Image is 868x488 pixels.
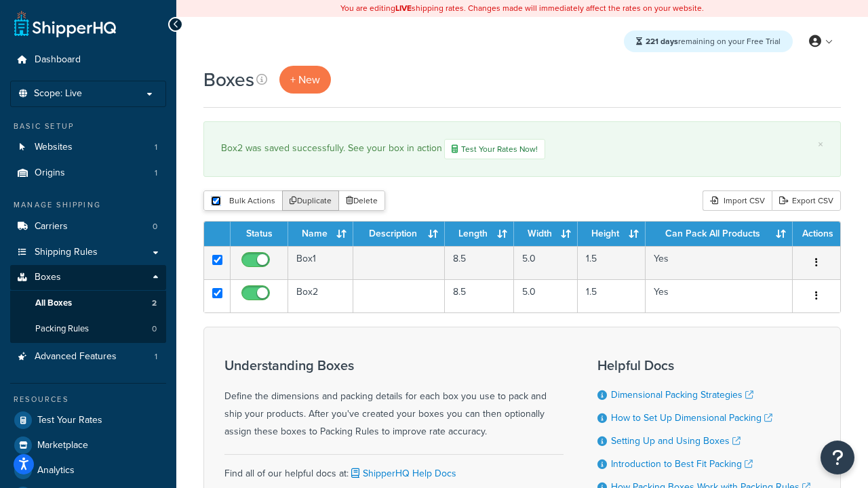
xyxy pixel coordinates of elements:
a: Test Your Rates Now! [444,139,545,159]
span: Origins [35,167,65,179]
a: Shipping Rules [10,240,166,265]
th: Width : activate to sort column ascending [514,222,578,246]
a: Packing Rules 0 [10,317,166,342]
span: 1 [155,351,157,363]
button: Delete [338,190,385,211]
th: Height : activate to sort column ascending [578,222,646,246]
a: Introduction to Best Fit Packing [611,457,753,471]
a: Boxes [10,265,166,290]
a: Origins 1 [10,161,166,186]
th: Length : activate to sort column ascending [445,222,514,246]
td: 5.0 [514,279,578,312]
a: Dashboard [10,47,166,73]
h1: Boxes [203,66,254,93]
th: Actions [793,222,840,246]
span: Packing Rules [35,323,89,335]
a: Export CSV [772,190,841,211]
div: Import CSV [703,190,772,211]
li: Advanced Features [10,344,166,369]
span: Advanced Features [35,351,117,363]
a: Advanced Features 1 [10,344,166,369]
strong: 221 days [646,35,678,47]
div: Find all of our helpful docs at: [224,454,564,483]
a: Marketplace [10,433,166,457]
li: Boxes [10,265,166,342]
li: Carriers [10,214,166,239]
b: LIVE [395,2,412,14]
td: 8.5 [445,279,514,312]
a: Websites 1 [10,135,166,160]
div: Resources [10,394,166,405]
span: Analytics [37,465,75,476]
h3: Helpful Docs [597,358,810,373]
th: Can Pack All Products : activate to sort column ascending [646,222,793,246]
li: Origins [10,161,166,186]
span: Marketplace [37,440,88,451]
td: Box1 [288,246,353,279]
div: Box2 was saved successfully. See your box in action [221,139,823,159]
td: 5.0 [514,246,578,279]
button: Duplicate [282,190,339,211]
td: 8.5 [445,246,514,279]
button: Bulk Actions [203,190,283,211]
span: Carriers [35,221,68,232]
th: Name : activate to sort column ascending [288,222,353,246]
div: Basic Setup [10,121,166,132]
span: + New [290,72,320,87]
a: All Boxes 2 [10,291,166,316]
td: 1.5 [578,246,646,279]
div: remaining on your Free Trial [624,30,793,52]
span: Websites [35,142,73,153]
td: Yes [646,246,793,279]
td: Yes [646,279,793,312]
th: Status [231,222,288,246]
a: Setting Up and Using Boxes [611,434,741,448]
a: Test Your Rates [10,408,166,432]
span: Test Your Rates [37,415,102,426]
li: Packing Rules [10,317,166,342]
span: 1 [155,142,157,153]
li: Websites [10,135,166,160]
a: ShipperHQ Home [14,10,116,37]
span: Scope: Live [34,88,82,100]
td: Box2 [288,279,353,312]
h3: Understanding Boxes [224,358,564,373]
a: How to Set Up Dimensional Packing [611,411,772,425]
a: ShipperHQ Help Docs [349,466,456,481]
span: Shipping Rules [35,247,98,258]
span: 1 [155,167,157,179]
span: 0 [152,323,157,335]
span: 2 [152,298,157,309]
li: All Boxes [10,291,166,316]
a: × [818,139,823,150]
button: Open Resource Center [821,441,854,474]
div: Define the dimensions and packing details for each box you use to pack and ship your products. Af... [224,358,564,441]
a: Dimensional Packing Strategies [611,388,753,402]
td: 1.5 [578,279,646,312]
a: + New [279,66,331,94]
a: Analytics [10,458,166,483]
a: Carriers 0 [10,214,166,239]
span: 0 [153,221,157,232]
span: Boxes [35,272,61,283]
div: Manage Shipping [10,199,166,211]
span: All Boxes [35,298,72,309]
th: Description : activate to sort column ascending [353,222,445,246]
span: Dashboard [35,54,81,66]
